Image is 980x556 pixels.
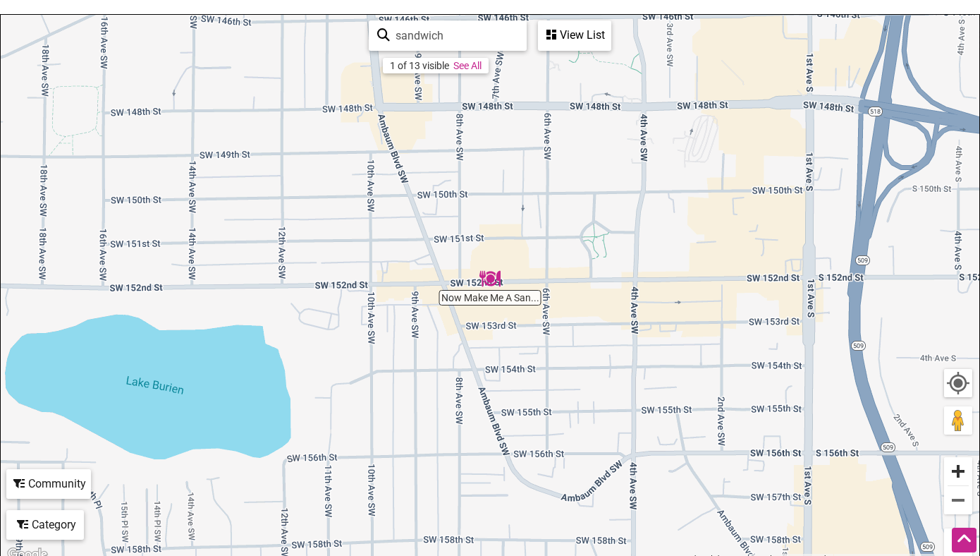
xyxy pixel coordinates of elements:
button: Your Location [944,369,972,397]
button: Zoom out [944,486,972,514]
button: Drag Pegman onto the map to open Street View [944,406,972,435]
a: See All [453,60,482,71]
div: Now Make Me A Sandwich [479,268,501,289]
div: Scroll Back to Top [952,528,976,552]
div: 1 of 13 visible [390,60,449,71]
div: Type to search and filter [369,20,527,51]
input: Type to find and filter... [390,22,518,49]
div: See a list of the visible businesses [538,20,611,51]
div: Filter by Community [6,469,91,499]
div: View List [539,22,610,49]
div: Category [8,512,82,538]
div: Community [8,471,90,497]
div: Filter by category [6,510,84,540]
button: Zoom in [944,457,972,485]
